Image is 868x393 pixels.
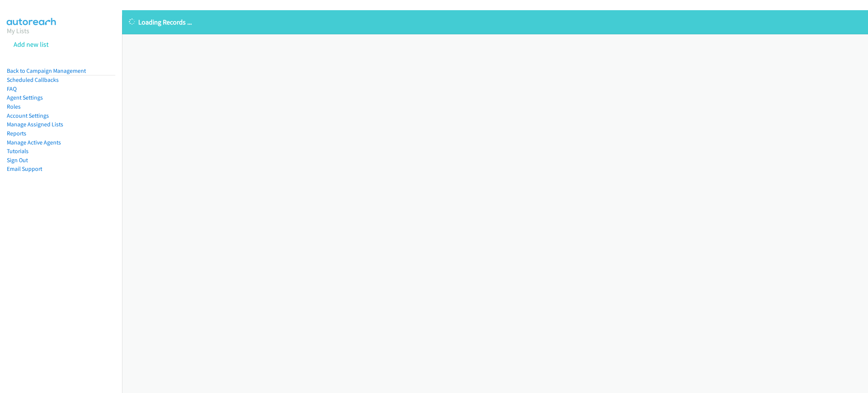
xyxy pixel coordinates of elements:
a: Reports [7,130,26,137]
a: Manage Active Agents [7,139,61,146]
a: Agent Settings [7,94,43,101]
a: Add new list [14,40,49,49]
a: Account Settings [7,112,49,119]
a: FAQ [7,85,17,92]
p: Loading Records ... [129,17,861,27]
a: Back to Campaign Management [7,67,86,74]
a: My Lists [7,26,29,35]
a: Tutorials [7,147,29,155]
a: Email Support [7,165,42,172]
a: Roles [7,103,21,110]
a: Sign Out [7,157,28,164]
a: Manage Assigned Lists [7,121,63,128]
a: Scheduled Callbacks [7,76,59,83]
